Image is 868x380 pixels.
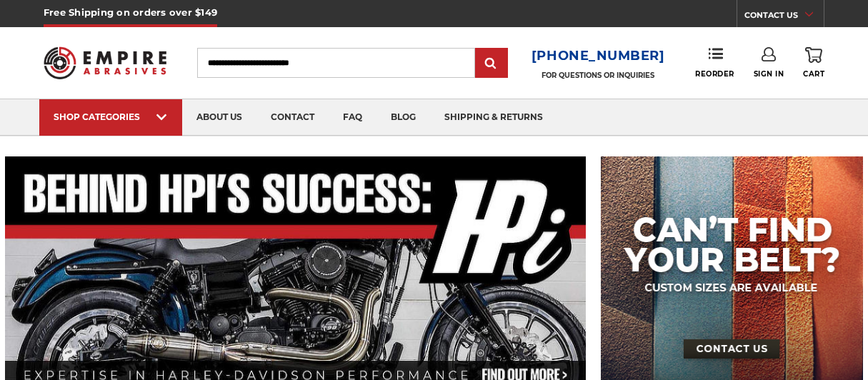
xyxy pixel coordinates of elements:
a: faq [329,99,376,136]
p: FOR QUESTIONS OR INQUIRIES [532,71,665,80]
a: contact [256,99,329,136]
img: Empire Abrasives [44,39,166,86]
span: Sign In [754,69,784,79]
a: about us [182,99,256,136]
a: shipping & returns [430,99,557,136]
a: Reorder [695,47,734,78]
a: CONTACT US [744,7,824,27]
a: blog [376,99,430,136]
a: [PHONE_NUMBER] [532,46,665,66]
div: SHOP CATEGORIES [54,111,168,122]
span: Reorder [695,69,734,79]
a: Cart [803,47,824,79]
span: Cart [803,69,824,79]
input: Submit [477,49,506,78]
